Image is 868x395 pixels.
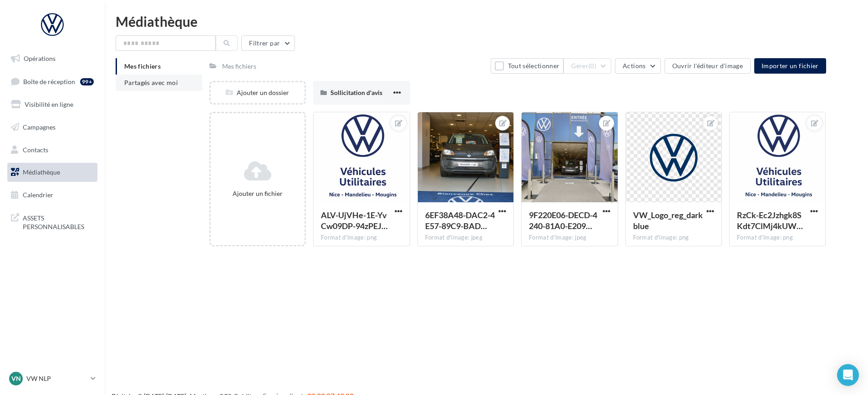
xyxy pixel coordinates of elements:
p: VW NLP [26,374,87,383]
span: 6EF38A48-DAC2-4E57-89C9-BAD8DEB19618 [425,210,495,231]
div: Ajouter un dossier [211,88,305,97]
span: Boîte de réception [23,77,75,85]
button: Ouvrir l'éditeur d'image [665,58,751,74]
a: ASSETS PERSONNALISABLES [5,208,99,235]
span: Contacts [23,145,48,153]
a: Campagnes [5,118,99,137]
div: Format d'image: png [321,234,402,242]
div: Mes fichiers [222,62,256,71]
div: Format d'image: png [633,234,714,242]
div: Open Intercom Messenger [837,364,859,386]
span: Mes fichiers [124,62,161,70]
span: (0) [589,62,596,70]
span: Visibilité en ligne [25,100,73,108]
a: VN VW NLP [7,370,97,387]
span: Sollicitation d'avis [330,89,382,96]
a: Boîte de réception99+ [5,72,99,91]
a: Calendrier [5,185,99,205]
span: RzCk-Ec2Jzhgk8SKdt7ClMj4kUW9NSaTLRmjTAQUAHydfluw2Gzt5OrhthnxXx9FjqWAntXENLMSuyPF=s0 [737,210,803,231]
div: Médiathèque [116,15,857,28]
span: 9F220E06-DECD-4240-81A0-E20942A0BEEF [529,210,597,231]
div: 99+ [80,78,94,85]
span: Calendrier [23,191,53,199]
span: ASSETS PERSONNALISABLES [23,212,94,231]
span: VN [11,374,21,383]
button: Tout sélectionner [491,58,563,74]
div: Ajouter un fichier [214,189,301,198]
button: Importer un fichier [754,58,826,74]
button: Actions [615,58,660,74]
a: Contacts [5,140,99,160]
div: Format d'image: jpeg [529,234,610,242]
div: Format d'image: jpeg [425,234,506,242]
a: Opérations [5,49,99,68]
span: Actions [623,62,645,70]
a: Médiathèque [5,163,99,182]
a: Visibilité en ligne [5,95,99,114]
div: Format d'image: png [737,234,818,242]
span: ALV-UjVHe-1E-YvCw09DP-94zPEJubsk2QwJES0G9XHaY4DrxNVOuE5A [321,210,388,231]
span: VW_Logo_reg_darkblue [633,210,703,231]
button: Filtrer par [241,35,295,51]
button: Gérer(0) [563,58,611,74]
span: Médiathèque [23,168,60,176]
span: Importer un fichier [761,62,819,70]
span: Partagés avec moi [124,79,178,86]
span: Campagnes [23,123,56,131]
span: Opérations [24,55,56,62]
